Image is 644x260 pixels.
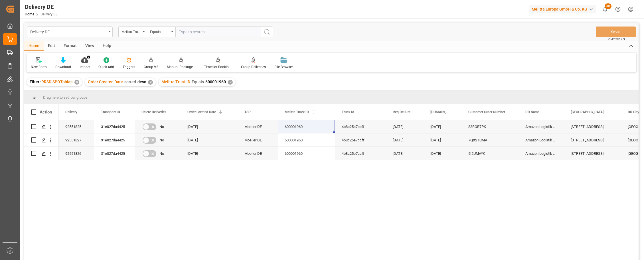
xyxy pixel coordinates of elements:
[461,120,519,133] div: 83ROR7PK
[424,147,461,160] div: [DATE]
[98,41,116,51] div: Help
[204,64,232,70] div: Timeslot Booking Report
[181,120,238,133] div: [DATE]
[150,28,169,34] div: Equals
[88,80,123,84] span: Order Created Date
[81,41,98,51] div: View
[241,64,266,70] div: Group Deliveries
[386,147,424,160] div: [DATE]
[159,134,164,147] span: No
[261,27,273,37] button: search button
[285,110,309,114] span: Melitta Truck ID
[278,120,335,133] div: 600001960
[175,27,261,37] input: Type to search
[94,133,135,147] div: 31e027da4425
[628,110,639,114] span: DD City
[599,3,611,16] button: show 30 new notifications
[564,120,621,133] div: [STREET_ADDRESS]
[159,147,164,160] span: No
[424,133,461,147] div: [DATE]
[141,110,166,114] span: Delete Deliveries
[228,80,233,85] div: ✕
[44,41,59,51] div: Edit
[124,80,136,84] span: sorted
[167,64,195,70] div: Manual Package TypeDetermination
[65,110,77,114] span: Delivery
[564,133,621,147] div: [STREET_ADDRESS]
[24,147,58,160] div: Press SPACE to select this row.
[238,133,278,147] div: Moeller DE
[529,5,596,13] div: Melitta Europa GmbH & Co. KG
[40,109,52,115] div: Action
[24,133,58,147] div: Press SPACE to select this row.
[98,64,114,70] div: Quick Add
[596,27,636,37] button: Save
[205,80,226,84] span: 600001960
[430,110,449,114] span: [DOMAIN_NAME] Dat
[335,147,386,160] div: 4b8c25e7ccff
[74,80,79,85] div: ✕
[187,110,216,114] span: Order Created Date
[611,3,624,16] button: Help Center
[59,41,81,51] div: Format
[608,37,625,41] span: Ctrl/CMD + S
[24,41,44,51] div: Home
[181,133,238,147] div: [DATE]
[41,80,72,84] span: RRSDISPOTobias
[55,64,71,70] div: Download
[137,80,146,84] span: desc
[529,4,599,15] button: Melitta Europa GmbH & Co. KG
[519,120,564,133] div: Amazon Logistik Dortmund GmbH
[25,12,34,16] a: Home
[94,120,135,133] div: 31e027da4425
[147,27,175,37] button: open menu
[159,120,164,133] span: No
[564,147,621,160] div: [STREET_ADDRESS]
[461,133,519,147] div: 7QX2TSMA
[519,147,564,160] div: Amazon Logistik Dortmund GmbH
[181,147,238,160] div: [DATE]
[335,120,386,133] div: 4b8c25e7ccff
[123,64,135,70] div: Triggers
[101,110,120,114] span: Transport ID
[424,120,461,133] div: [DATE]
[386,133,424,147] div: [DATE]
[58,147,94,160] div: 92551826
[278,133,335,147] div: 600001960
[58,120,94,133] div: 92551825
[571,110,604,114] span: [GEOGRAPHIC_DATA]
[335,133,386,147] div: 4b8c25e7ccff
[238,120,278,133] div: Moeller DE
[278,147,335,160] div: 600001960
[30,28,106,35] div: Delivery DE
[525,110,539,114] span: DD Name
[43,95,88,99] span: Drag here to set row groups
[342,110,354,114] span: Truck Id
[30,80,41,84] span: Filter :
[244,110,251,114] span: TSP
[274,64,293,70] div: File Browser
[461,147,519,160] div: 5I2UMAYC
[144,64,158,70] div: Group V2
[94,147,135,160] div: 31e027da4425
[25,3,58,11] div: Delivery DE
[468,110,505,114] span: Customer Order Number
[121,28,141,34] div: Melitta Truck ID
[238,147,278,160] div: Moeller DE
[24,120,58,133] div: Press SPACE to select this row.
[605,3,611,9] span: 30
[27,27,113,37] button: open menu
[393,110,410,114] span: Req Del Dat
[161,80,190,84] span: Melitta Truck ID
[31,64,47,70] div: New Form
[148,80,153,85] div: ✕
[192,80,204,84] span: Equals
[58,133,94,147] div: 92551827
[118,27,147,37] button: open menu
[519,133,564,147] div: Amazon Logistik Dortmund GmbH
[386,120,424,133] div: [DATE]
